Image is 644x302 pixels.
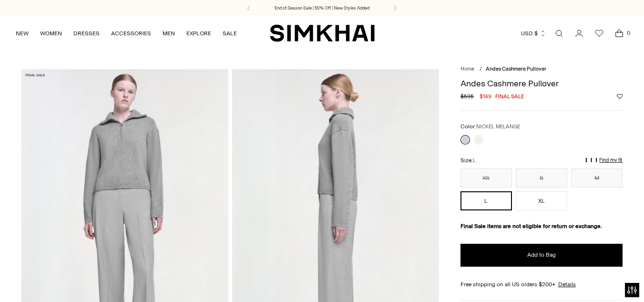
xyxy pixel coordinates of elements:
h1: Andes Cashmere Pullover [460,79,623,88]
button: USD $ [521,23,546,44]
a: WOMEN [40,23,62,44]
span: Andes Cashmere Pullover [486,66,546,72]
a: SIMKHAI [270,24,375,42]
a: Open cart modal [610,24,629,43]
button: S [516,168,567,187]
button: L [460,191,512,210]
button: XL [516,191,567,210]
a: Wishlist [590,24,609,43]
a: Open search modal [550,24,569,43]
a: EXPLORE [186,23,211,44]
span: Add to Bag [527,251,556,259]
a: MEN [163,23,175,44]
button: M [571,168,623,187]
span: NICKEL MELANGE [476,124,520,130]
a: Home [460,66,474,72]
a: DRESSES [73,23,100,44]
a: Details [558,280,576,289]
label: Color: [460,122,520,131]
span: 0 [624,29,633,37]
nav: breadcrumbs [460,65,623,73]
a: End of Season Sale | 50% Off | New Styles Added [275,5,369,11]
a: Go to the account page [570,24,589,43]
a: NEW [16,23,29,44]
button: Add to Bag [460,244,623,267]
span: $149 [480,92,491,101]
strong: Final Sale items are not eligible for return or exchange. [460,223,602,229]
span: L [473,157,476,164]
a: SALE [223,23,237,44]
button: XS [460,168,512,187]
a: ACCESSORIES [111,23,151,44]
button: Add to Wishlist [617,94,623,99]
label: Size: [460,156,476,165]
s: $595 [460,92,474,101]
div: / [480,65,482,73]
div: Free shipping on all US orders $200+ [460,280,623,289]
